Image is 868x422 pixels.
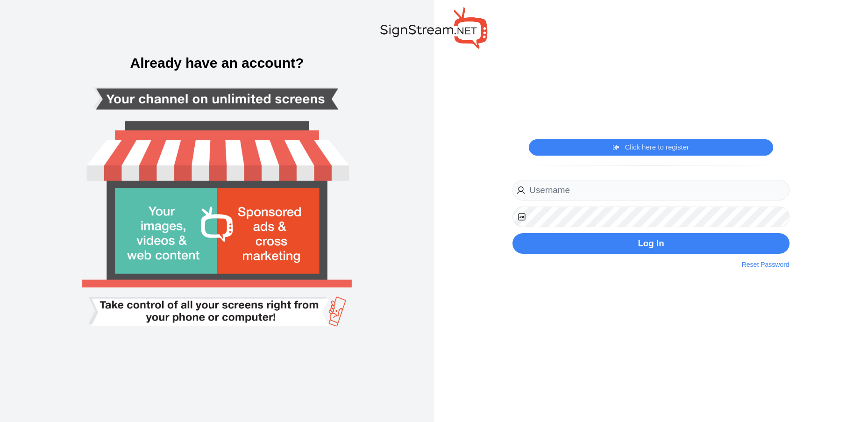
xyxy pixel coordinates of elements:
[742,260,790,270] a: Reset Password
[380,7,488,49] img: SignStream.NET
[9,56,425,70] h3: Already have an account?
[512,233,789,254] button: Log In
[613,143,689,152] a: Click here to register
[512,180,789,201] input: Username
[51,26,383,396] img: Smart tv login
